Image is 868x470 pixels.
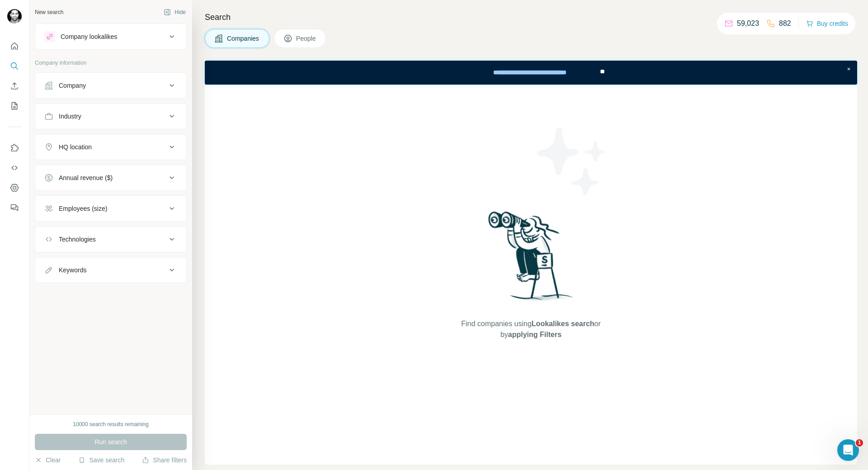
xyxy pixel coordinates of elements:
button: Company lookalikes [35,26,186,47]
div: Technologies [59,235,96,244]
p: 882 [779,18,791,29]
button: Industry [35,105,186,127]
div: Company lookalikes [61,32,117,41]
button: Feedback [7,199,22,216]
iframe: Banner [205,61,857,85]
button: Annual revenue ($) [35,167,186,189]
button: Enrich CSV [7,78,22,94]
span: Find companies using or by [458,318,603,340]
p: 59,023 [737,18,759,29]
div: HQ location [59,142,92,152]
p: Company information [35,59,187,67]
span: Lookalikes search [532,320,594,328]
button: Buy credits [806,17,848,30]
h4: Search [205,11,857,24]
button: Employees (size) [35,198,186,219]
button: Search [7,58,22,74]
span: 1 [856,439,863,446]
button: Keywords [35,259,186,281]
button: Company [35,75,186,96]
iframe: Intercom live chat [837,439,859,461]
div: Employees (size) [59,204,107,213]
button: Hide [157,5,192,19]
button: Share filters [142,456,187,465]
div: Keywords [59,266,86,275]
img: Avatar [7,9,22,24]
button: Use Surfe on LinkedIn [7,140,22,156]
span: Companies [227,34,260,43]
button: Save search [78,456,124,465]
button: Clear [35,456,61,465]
button: Technologies [35,228,186,250]
div: Industry [59,112,81,121]
div: New search [35,8,63,16]
button: Dashboard [7,180,22,196]
div: Annual revenue ($) [59,173,113,182]
img: Surfe Illustration - Woman searching with binoculars [484,209,578,310]
img: Surfe Illustration - Stars [531,121,613,202]
span: People [296,34,317,43]
button: HQ location [35,136,186,158]
button: Use Surfe API [7,160,22,176]
button: Quick start [7,38,22,54]
div: 10000 search results remaining [73,420,148,428]
div: Company [59,81,86,90]
span: applying Filters [508,331,561,338]
button: My lists [7,98,22,114]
